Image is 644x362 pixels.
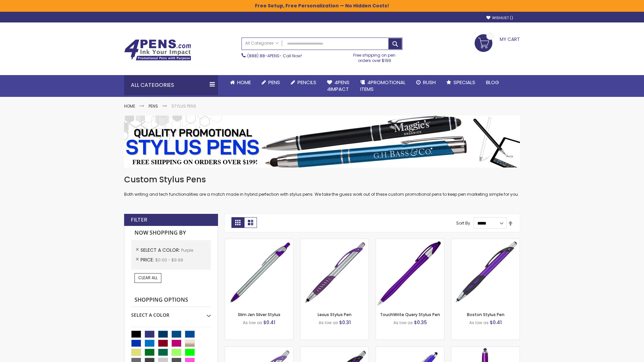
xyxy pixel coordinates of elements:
span: All Categories [245,41,279,46]
a: TouchWrite Command Stylus Pen-Purple [451,347,520,352]
span: As low as [469,320,489,325]
span: Blog [486,79,499,86]
span: As low as [243,320,262,325]
a: Rush [411,75,441,90]
a: 4PROMOTIONALITEMS [355,75,411,97]
a: TouchWrite Query Stylus Pen [380,312,440,317]
strong: Shopping Options [131,293,211,307]
img: Boston Stylus Pen-Purple [451,239,520,307]
a: Sierra Stylus Twist Pen-Purple [376,347,444,352]
a: All Categories [242,38,282,49]
span: - Call Now! [247,53,302,59]
a: (888) 88-4PENS [247,53,279,59]
div: Select A Color [131,307,211,318]
a: Blog [481,75,504,90]
span: $0.41 [263,319,275,326]
span: 4Pens 4impact [327,79,350,93]
a: Home [225,75,256,90]
span: Home [237,79,251,86]
a: Clear All [135,273,161,283]
span: Pens [268,79,280,86]
img: 4Pens Custom Pens and Promotional Products [124,39,191,61]
img: Lexus Stylus Pen-Purple [301,239,369,307]
span: As low as [319,320,338,325]
strong: Grid [231,217,244,228]
div: All Categories [124,75,218,95]
a: TouchWrite Query Stylus Pen-Purple [376,239,444,244]
a: Boston Silver Stylus Pen-Purple [225,347,293,352]
a: Slim Jen Silver Stylus-Purple [225,239,293,244]
a: Pens [149,103,158,109]
a: 4Pens4impact [322,75,355,97]
img: Stylus Pens [124,116,520,168]
h1: Custom Stylus Pens [124,174,520,185]
div: Free shipping on pen orders over $199 [346,50,403,63]
div: Both writing and tech functionalities are a match made in hybrid perfection with stylus pens. We ... [124,174,520,197]
span: Clear All [138,275,158,281]
span: $0.31 [339,319,351,326]
strong: Filter [131,216,147,224]
label: Sort By [456,220,470,226]
span: Purple [181,247,193,253]
span: As low as [393,320,413,325]
a: Wishlist [486,15,513,20]
img: Slim Jen Silver Stylus-Purple [225,239,293,307]
span: Rush [423,79,436,86]
span: Pencils [298,79,316,86]
a: Boston Stylus Pen-Purple [451,239,520,244]
span: $0.00 - $9.99 [155,257,183,263]
a: Boston Stylus Pen [467,312,504,317]
a: Lexus Stylus Pen [318,312,352,317]
span: 4PROMOTIONAL ITEMS [360,79,406,93]
a: Pencils [285,75,322,90]
img: TouchWrite Query Stylus Pen-Purple [376,239,444,307]
span: Price [141,256,155,263]
a: Specials [441,75,481,90]
span: $0.41 [490,319,502,326]
a: Pens [256,75,285,90]
strong: Stylus Pens [171,103,196,109]
strong: Now Shopping by [131,226,211,240]
a: Lexus Stylus Pen-Purple [301,239,369,244]
a: Slim Jen Silver Stylus [238,312,280,317]
a: Home [124,103,135,109]
span: Specials [453,79,475,86]
span: $0.35 [414,319,427,326]
a: Lexus Metallic Stylus Pen-Purple [301,347,369,352]
span: Select A Color [141,247,181,253]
